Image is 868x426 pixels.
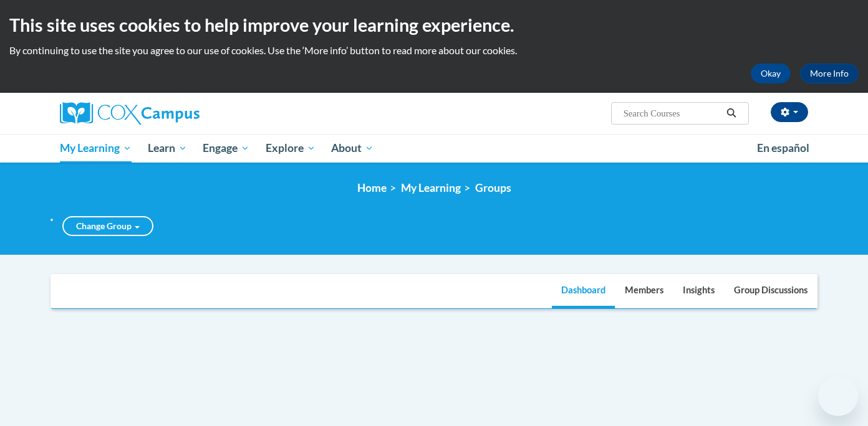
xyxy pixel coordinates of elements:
[800,64,859,83] a: More Info
[266,141,316,156] span: Explore
[757,141,809,154] span: En español
[722,106,741,121] button: Search
[60,102,200,125] img: Cox Campus
[615,275,673,308] a: Members
[140,134,195,163] a: Learn
[195,134,258,163] a: Engage
[331,141,374,156] span: About
[673,275,724,308] a: Insights
[148,141,187,156] span: Learn
[401,181,461,194] a: My Learning
[475,181,511,194] a: Groups
[9,12,859,37] h2: This site uses cookies to help improve your learning experience.
[818,376,858,416] iframe: Button to launch messaging window
[357,181,387,194] a: Home
[324,134,382,163] a: About
[60,141,132,156] span: My Learning
[749,135,817,161] a: En español
[258,134,324,163] a: Explore
[203,141,249,156] span: Engage
[751,64,791,83] button: Okay
[41,134,827,163] div: Main menu
[622,106,722,121] input: Search Courses
[725,275,817,308] a: Group Discussions
[62,216,153,236] a: Change Group
[9,44,859,57] p: By continuing to use the site you agree to our use of cookies. Use the ‘More info’ button to read...
[552,275,615,308] a: Dashboard
[52,134,140,163] a: My Learning
[771,102,808,122] button: Account Settings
